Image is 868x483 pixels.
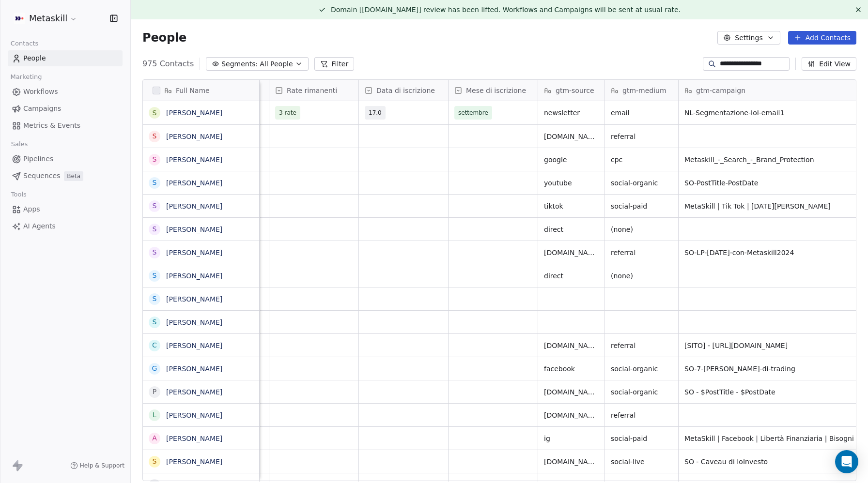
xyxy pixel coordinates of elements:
div: Data di iscrizione [359,80,448,101]
a: [PERSON_NAME] [166,249,222,257]
a: [PERSON_NAME] [166,133,222,140]
span: Metrics & Events [23,121,80,131]
div: S [153,271,157,281]
span: 3 rate [279,108,296,118]
span: settembre [458,108,488,118]
a: [PERSON_NAME] [166,411,222,419]
a: [PERSON_NAME] [166,272,222,280]
span: gtm-source [556,86,594,95]
button: Settings [717,31,780,45]
div: Mese di iscrizione [449,80,538,101]
span: People [23,53,46,63]
a: AI Agents [8,218,123,234]
div: Full Name [143,80,259,101]
button: Filter [314,57,355,71]
a: SequencesBeta [8,168,123,184]
a: [PERSON_NAME] [166,388,222,396]
button: Add Contacts [788,31,856,45]
button: Edit View [802,57,856,71]
span: Full Name [176,86,210,95]
span: gtm-medium [622,86,666,95]
a: [PERSON_NAME] [166,156,222,164]
div: G [152,363,157,374]
span: ig [544,434,599,443]
div: S [153,201,157,211]
a: Pipelines [8,151,123,167]
div: P [153,387,156,397]
span: (none) [611,271,672,281]
div: S [153,224,157,234]
span: Domain [[DOMAIN_NAME]] review has been lifted. Workflows and Campaigns will be sent at usual rate. [331,6,681,14]
span: tiktok [544,201,599,211]
span: Mese di iscrizione [466,86,526,95]
img: AVATAR%20METASKILL%20-%20Colori%20Positivo.png [14,13,25,24]
a: [PERSON_NAME] [166,458,222,466]
span: direct [544,271,599,281]
div: S [153,154,157,165]
span: Campaigns [23,104,61,114]
span: [DOMAIN_NAME] [544,248,599,257]
span: Rate rimanenti [287,86,337,95]
div: grid [143,101,260,482]
a: [PERSON_NAME] [166,318,222,326]
div: S [153,131,157,141]
span: [DOMAIN_NAME] [544,387,599,397]
div: Rate rimanenti [269,80,358,101]
span: direct [544,225,599,234]
span: 17.0 [369,108,382,118]
button: Metaskill [12,10,79,27]
span: Marketing [6,70,46,84]
span: social-live [611,457,672,467]
span: Segments: [221,59,258,69]
span: social-organic [611,387,672,397]
span: facebook [544,364,599,374]
a: [PERSON_NAME] [166,202,222,210]
span: newsletter [544,108,599,118]
div: A [152,433,157,443]
span: social-organic [611,364,672,374]
span: All People [260,59,293,69]
span: Metaskill [29,12,67,25]
a: Apps [8,201,123,217]
a: Campaigns [8,101,123,117]
a: People [8,50,123,66]
div: gtm-source [538,80,604,101]
div: S [153,178,157,188]
span: youtube [544,178,599,188]
a: [PERSON_NAME] [166,295,222,303]
a: Metrics & Events [8,118,123,134]
span: Pipelines [23,154,53,164]
div: S [153,247,157,257]
div: S [153,108,157,118]
span: Sequences [23,171,60,181]
span: [DOMAIN_NAME] [544,132,599,141]
span: Tools [7,187,31,202]
div: gtm-medium [605,80,678,101]
div: S [153,317,157,327]
span: google [544,155,599,165]
span: [DOMAIN_NAME] [544,457,599,467]
a: [PERSON_NAME] [166,365,222,373]
span: referral [611,132,672,141]
span: Apps [23,204,40,214]
span: [DOMAIN_NAME] [544,341,599,350]
a: [PERSON_NAME] [166,342,222,349]
a: Workflows [8,84,123,100]
a: Help & Support [70,462,124,469]
span: referral [611,341,672,350]
span: referral [611,248,672,257]
span: email [611,108,672,118]
div: S [153,294,157,304]
span: Contacts [6,36,43,51]
span: social-paid [611,434,672,443]
span: Sales [7,137,32,151]
span: social-paid [611,201,672,211]
a: [PERSON_NAME] [166,435,222,442]
span: Workflows [23,87,58,97]
div: L [153,410,156,420]
span: AI Agents [23,221,56,231]
div: S [153,456,157,467]
span: (none) [611,225,672,234]
span: People [142,30,186,45]
span: Beta [64,171,83,181]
